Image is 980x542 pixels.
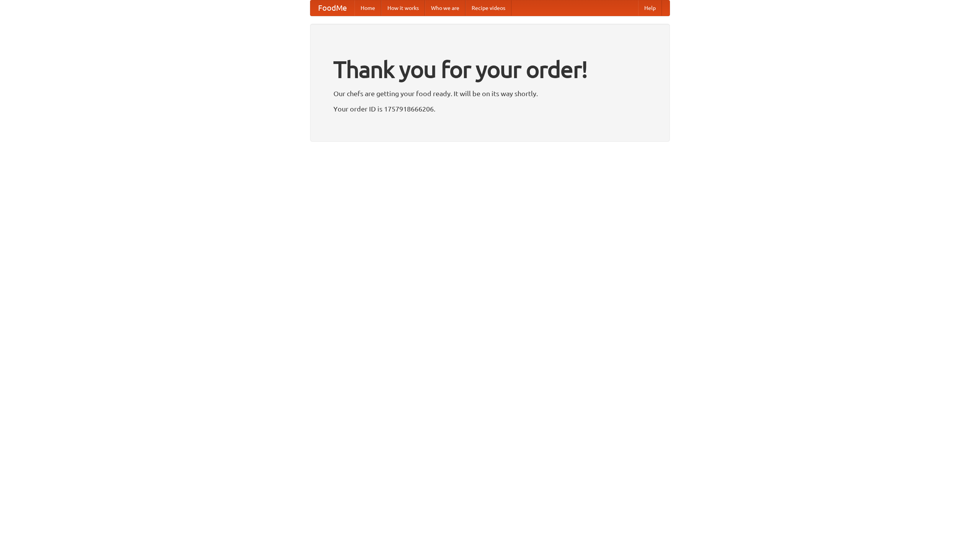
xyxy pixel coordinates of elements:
a: FoodMe [310,0,354,16]
a: Who we are [425,0,465,16]
a: Help [638,0,662,16]
a: Home [354,0,381,16]
h1: Thank you for your order! [333,51,647,88]
p: Your order ID is 1757918666206. [333,103,647,115]
p: Our chefs are getting your food ready. It will be on its way shortly. [333,88,647,99]
a: Recipe videos [465,0,511,16]
a: How it works [381,0,425,16]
